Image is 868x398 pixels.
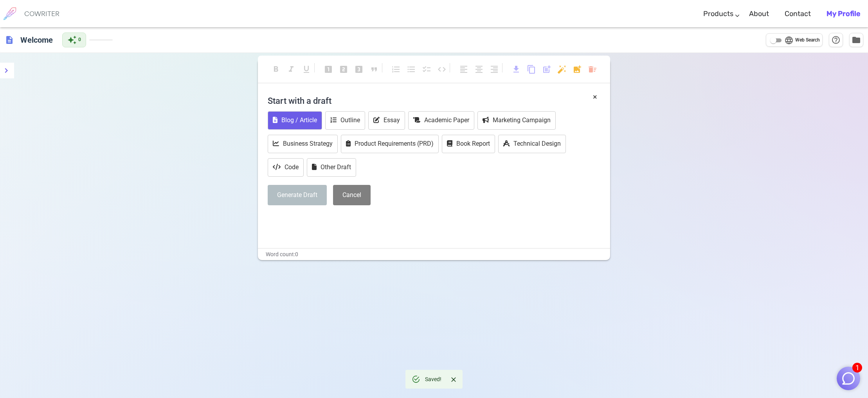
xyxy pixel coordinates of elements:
[442,135,495,153] button: Book Report
[557,65,567,74] span: auto_fix_high
[852,35,861,45] span: folder
[827,2,860,25] a: My Profile
[477,111,556,130] button: Marketing Campaign
[408,111,474,130] button: Academic Paper
[369,65,379,74] span: format_quote
[498,135,566,153] button: Technical Design
[268,158,304,177] button: Code
[67,35,77,45] span: auto_awesome
[286,65,296,74] span: format_italic
[829,33,843,47] button: Help & Shortcuts
[368,111,405,130] button: Essay
[827,9,860,18] b: My Profile
[302,65,311,74] span: format_underlined
[831,35,841,45] span: help_outline
[841,371,856,386] img: Close chat
[324,65,333,74] span: looks_one
[588,65,597,74] span: delete_sweep
[849,33,863,47] button: Manage Documents
[795,36,820,44] span: Web Search
[307,158,356,177] button: Other Draft
[837,367,860,390] button: 1
[437,65,447,74] span: code
[258,249,610,260] div: Word count: 0
[422,65,431,74] span: checklist
[593,91,597,103] button: ×
[268,91,600,110] h4: Start with a draft
[573,65,582,74] span: add_photo_alternate
[527,65,536,74] span: content_copy
[17,32,56,48] h6: Click to edit title
[271,65,281,74] span: format_bold
[703,2,733,25] a: Products
[784,36,794,45] span: language
[407,65,416,74] span: format_list_bulleted
[268,111,322,130] button: Blog / Article
[391,65,401,74] span: format_list_numbered
[425,372,441,386] div: Saved!
[511,65,521,74] span: download
[333,185,371,206] button: Cancel
[268,185,327,206] button: Generate Draft
[268,135,338,153] button: Business Strategy
[448,374,459,385] button: Close
[24,10,59,17] h6: COWRITER
[5,35,14,45] span: description
[325,111,365,130] button: Outline
[78,36,81,44] span: 0
[785,2,811,25] a: Contact
[490,65,499,74] span: format_align_right
[852,363,862,373] span: 1
[542,65,551,74] span: post_add
[459,65,468,74] span: format_align_left
[354,65,364,74] span: looks_3
[749,2,769,25] a: About
[339,65,348,74] span: looks_two
[341,135,439,153] button: Product Requirements (PRD)
[474,65,484,74] span: format_align_center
